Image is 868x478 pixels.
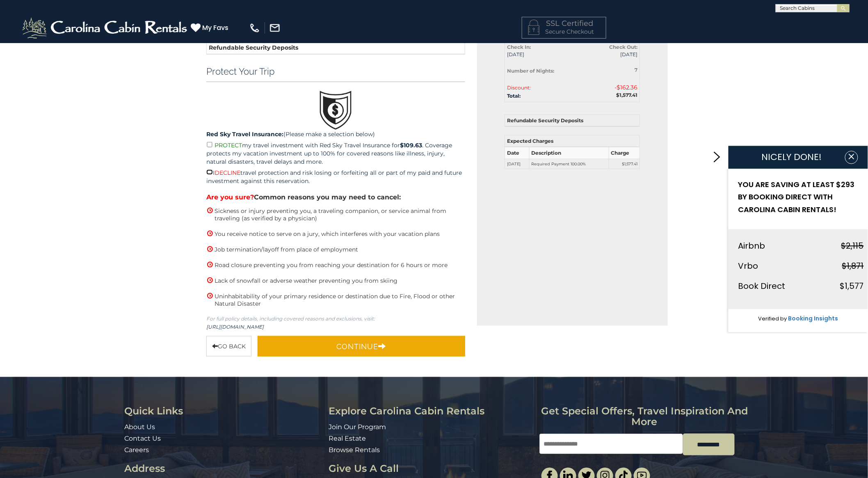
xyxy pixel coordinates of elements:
li: Lack of snowfall or adverse weather preventing you from skiing [206,277,465,284]
strong: Total: [507,93,521,99]
div: $1,577.41 [572,91,644,98]
h2: YOU ARE SAVING AT LEAST $293 BY BOOKING DIRECT WITH CAROLINA CABIN RENTALS! [738,178,864,216]
strong: $109.63 [400,142,422,149]
h3: Protect Your Trip [206,66,465,77]
strong: Check Out: [609,44,637,50]
h3: Give Us A Call [329,463,533,474]
button: Continue [258,336,465,357]
strike: $1,871 [842,261,864,272]
a: Booking Insights [788,315,838,323]
strike: $2,115 [841,240,864,252]
th: Expected Charges [505,135,640,147]
a: Browse Rentals [329,446,380,454]
span: x [207,231,213,236]
p: my travel investment with Red Sky Travel Insurance for . Coverage protects my vacation investment... [206,140,465,166]
li: Sickness or injury preventing you, a traveling companion, or service animal from traveling (as ve... [206,207,465,222]
td: [DATE] [505,159,529,169]
h3: Explore Carolina Cabin Rentals [329,406,533,416]
a: About Us [124,423,155,431]
div: Airbnb [738,239,765,253]
div: Vrbo [738,259,758,273]
span: Book Direct [738,281,786,292]
img: travel.png [319,90,352,130]
th: Date [505,147,529,159]
img: mail-regular-white.png [269,22,281,34]
th: Refundable Security Deposits [207,41,465,55]
span: x [207,246,213,252]
span: [DATE] [578,51,637,58]
span: x [207,208,213,213]
a: My Favs [191,23,231,33]
span: Are you sure? [206,193,254,201]
td: Required Payment 100.00% [529,159,609,169]
h3: Quick Links [124,406,322,416]
strong: Red Sky Travel Insurance: [206,130,283,138]
a: Join Our Program [329,423,386,431]
a: Real Estate [329,435,366,442]
span: My Favs [202,23,228,33]
h4: SSL Certified [528,20,600,28]
td: $1,577.41 [609,159,640,169]
a: [URL][DOMAIN_NAME] [206,324,264,330]
span: PROTECT [215,142,242,149]
a: Contact Us [124,435,161,442]
p: Secure Checkout [528,27,600,36]
li: Uninhabitability of your primary residence or destination due to Fire, Flood or other Natural Dis... [206,293,465,307]
a: Careers [124,446,149,454]
div: 7 [602,66,637,73]
div: -$162.36 [572,83,644,91]
p: I travel protection and risk losing or forfeiting all or part of my paid and future investment ag... [206,168,465,185]
img: White-1-2.png [21,16,191,40]
span: Verified by [758,315,787,323]
h4: Common reasons you may need to cancel: [206,193,465,201]
img: phone-regular-white.png [249,22,260,34]
th: Refundable Security Deposits [505,115,640,127]
h3: Get special offers, travel inspiration and more [539,406,750,428]
p: For full policy details, including covered reasons and exclusions, visit: [206,316,465,322]
h3: Address [124,463,322,474]
span: Discount: [507,85,531,91]
span: x [207,277,213,283]
strong: Check In: [507,44,531,50]
p: (Please make a selection below) [206,130,465,138]
strong: Number of Nights: [507,68,554,74]
button: Go Back [206,336,251,357]
li: Road closure preventing you from reaching your destination for 6 hours or more [206,261,465,269]
li: Job termination/layoff from place of employment [206,246,465,253]
th: Description [529,147,609,159]
div: $1,577 [840,279,864,293]
span: x [207,293,213,299]
h1: NICELY DONE! [738,152,845,162]
span: x [207,262,213,268]
span: [DATE] [507,51,566,58]
span: DECLINE [215,169,240,176]
th: Charge [609,147,640,159]
li: You receive notice to serve on a jury, which interferes with your vacation plans [206,230,465,238]
img: LOCKICON1.png [528,20,539,35]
